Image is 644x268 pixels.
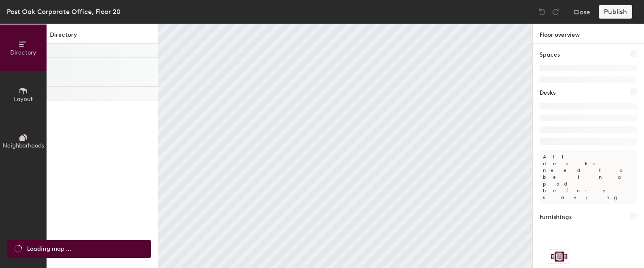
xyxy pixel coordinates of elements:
[47,30,158,44] h1: Directory
[539,88,556,98] h1: Desks
[551,8,560,16] img: Redo
[539,50,560,60] h1: Spaces
[14,96,33,103] span: Layout
[538,8,546,16] img: Undo
[7,6,121,17] div: Post Oak Corporate Office, Floor 20
[539,213,572,222] h1: Furnishings
[27,244,71,254] span: Loading map ...
[533,24,644,44] h1: Floor overview
[573,5,590,19] button: Close
[10,49,36,56] span: Directory
[550,249,569,264] img: Sticker logo
[3,142,44,149] span: Neighborhoods
[158,24,532,268] canvas: Map
[539,150,637,204] p: All desks need to be in a pod before saving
